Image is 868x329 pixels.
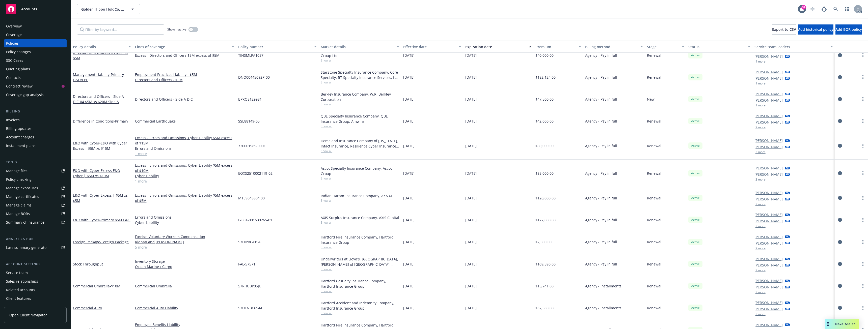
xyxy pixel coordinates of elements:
[463,41,533,53] button: Expiration date
[6,218,44,226] div: Summary of insurance
[21,7,37,11] span: Accounts
[754,54,783,59] a: [PERSON_NAME]
[837,283,843,289] a: circleInformation
[755,82,766,85] button: 1 more
[401,41,463,53] button: Effective date
[6,193,39,201] div: Manage certificates
[690,75,700,79] span: Active
[4,201,67,209] a: Manage claims
[135,178,234,184] a: 1 more
[238,97,262,102] span: BPRO8129981
[4,193,67,201] a: Manage certificates
[754,69,783,75] a: [PERSON_NAME]
[860,170,866,176] a: more
[825,319,859,329] button: Nova Assist
[754,212,783,217] a: [PERSON_NAME]
[321,278,399,289] div: Hartford Casualty Insurance Company, Hartford Insurance Group
[801,5,806,10] div: 37
[690,218,700,222] span: Active
[135,53,234,58] a: Excess - Directors and Officers $5M excess of $5M
[135,264,234,269] a: Ocean Marine / Cargo
[837,96,843,102] a: circleInformation
[135,72,234,77] a: Employment Practices Liability - $5M
[755,126,766,129] button: 2 more
[4,109,67,114] div: Billing
[403,195,415,201] span: [DATE]
[465,283,477,289] span: [DATE]
[835,27,862,32] span: Add BOR policy
[535,53,554,58] span: $40,000.00
[6,22,22,30] div: Overview
[755,104,766,107] button: 1 more
[77,4,140,14] button: Golden Hippo HoldCo, Inc.
[4,262,67,267] div: Account settings
[321,102,399,106] span: Show all
[686,41,752,53] button: Status
[403,171,415,176] span: [DATE]
[752,41,835,53] button: Service team leaders
[754,284,783,290] a: [PERSON_NAME]
[4,269,67,277] a: Service team
[755,151,766,154] button: 2 more
[73,284,120,288] a: Commercial Umbrella
[321,124,399,128] span: Show all
[4,142,67,150] a: Installment plans
[647,97,655,102] span: New
[755,291,766,294] button: 2 more
[135,97,234,102] a: Directors and Officers - Side A DIC
[73,306,102,310] a: Commercial Auto
[6,133,34,141] div: Account charges
[754,196,783,202] a: [PERSON_NAME]
[135,173,234,178] a: Cyber Liability
[535,195,556,201] span: $120,000.00
[860,118,866,124] a: more
[135,220,234,225] a: Cyber Liability
[321,176,399,181] span: Show all
[645,41,686,53] button: Stage
[533,41,583,53] button: Premium
[135,234,234,239] a: Foreign Voluntary Workers Compensation
[688,44,745,49] div: Status
[135,259,234,264] a: Inventory Storage
[4,82,67,90] a: Contract review
[135,322,234,327] a: Employee Benefits Liability
[647,75,661,80] span: Renewal
[4,91,67,99] a: Coverage gap analysis
[73,193,128,203] a: E&O with Cyber
[535,217,556,223] span: $172,000.00
[535,97,554,102] span: $47,500.00
[238,239,260,245] span: 57HIPBC4194
[585,171,617,176] span: Agency - Pay in full
[6,31,22,39] div: Coverage
[754,218,783,224] a: [PERSON_NAME]
[860,261,866,267] a: more
[647,53,661,58] span: Renewal
[835,322,855,326] span: Nova Assist
[754,278,783,283] a: [PERSON_NAME]
[4,184,67,192] a: Manage exposures
[236,41,319,53] button: Policy number
[4,39,67,47] a: Policies
[585,283,621,289] span: Agency - Installments
[135,305,234,311] a: Commercial Auto Liability
[842,4,852,14] a: Switch app
[535,75,556,80] span: $182,124.00
[860,52,866,58] a: more
[321,220,399,225] span: Show all
[4,167,67,175] a: Manage files
[4,286,67,294] a: Related accounts
[647,283,661,289] span: Renewal
[73,240,129,244] a: Foreign Package
[465,143,477,148] span: [DATE]
[6,82,33,90] div: Contract review
[585,118,617,124] span: Agency - Pay in full
[690,240,700,244] span: Active
[647,217,661,223] span: Renewal
[403,143,415,148] span: [DATE]
[755,313,766,316] button: 2 more
[238,53,263,58] span: TINSMLPA1057
[6,167,28,175] div: Manage files
[135,283,234,289] a: Commercial Umbrella
[321,70,399,80] div: StarStone Specialty Insurance Company, Core Specialty, RT Specialty Insurance Services, LLC (RSG ...
[238,305,262,311] span: 57UENBC6544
